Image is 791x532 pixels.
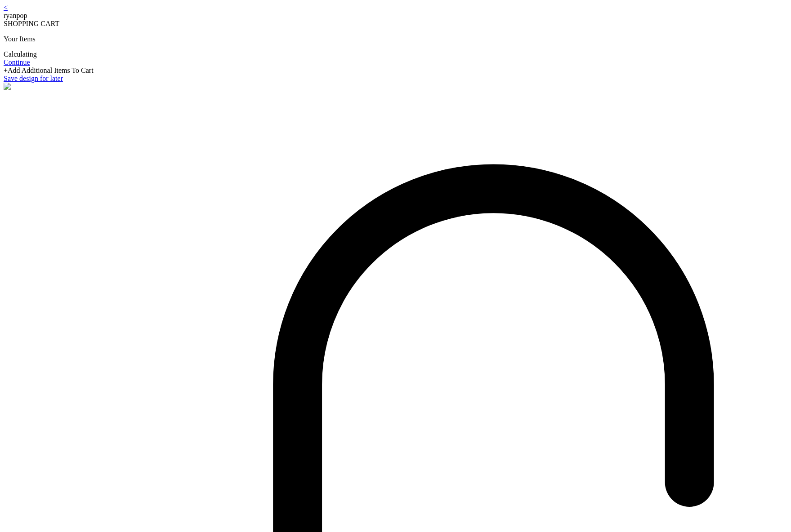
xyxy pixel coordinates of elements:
img: logo [4,83,23,91]
div: Calculating [4,50,787,58]
div: ryanpop [4,12,787,20]
a: Save design for later [4,75,63,82]
p: Your Items [4,35,787,43]
div: +Add Additional Items To Cart [4,66,787,75]
div: SHOPPING CART [4,20,787,28]
a: < [4,4,8,11]
a: Continue [4,58,30,66]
